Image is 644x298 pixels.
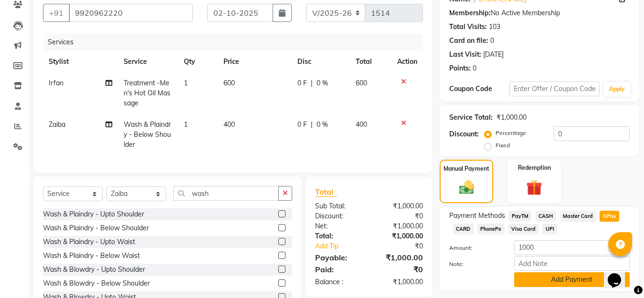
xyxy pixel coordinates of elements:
span: Irfan [49,79,63,87]
th: Qty [178,51,218,72]
div: ₹1,000.00 [369,231,430,241]
img: _gift.svg [521,178,547,197]
div: Paid: [308,264,369,275]
span: CARD [453,224,474,235]
span: PhonePe [477,224,505,235]
th: Stylist [43,51,118,72]
label: Note: [442,260,507,268]
div: Sub Total: [308,201,369,211]
button: Apply [603,82,631,96]
th: Total [350,51,391,72]
iframe: chat widget [604,260,634,288]
span: | [311,78,313,88]
div: ₹0 [369,211,430,221]
div: Total: [308,231,369,241]
div: 103 [489,22,500,32]
span: Visa Card [508,224,539,235]
th: Service [118,51,178,72]
span: PayTM [509,211,532,222]
div: Wash & Plaindry - Below Waist [43,251,140,261]
span: 0 F [297,120,307,130]
div: Services [44,33,430,51]
span: CASH [536,211,556,222]
span: Payment Methods [449,211,505,221]
div: Last Visit: [449,50,481,60]
span: 600 [223,79,235,87]
a: Add Tip [308,241,379,251]
button: +91 [43,4,70,22]
div: Payable: [308,252,369,263]
span: 1 [184,79,188,87]
div: Net: [308,221,369,231]
div: Wash & Blowdry - Below Shoulder [43,278,150,288]
div: Discount: [449,129,479,139]
span: | [311,120,313,130]
div: ₹0 [379,241,430,251]
label: Amount: [442,244,507,252]
img: _cash.svg [454,179,479,196]
span: 0 F [297,78,307,88]
input: Enter Offer / Coupon Code [509,82,600,96]
div: ₹1,000.00 [496,113,527,123]
span: Master Card [560,211,596,222]
label: Fixed [496,141,510,150]
span: 600 [356,79,367,87]
label: Percentage [496,129,526,137]
div: ₹1,000.00 [369,221,430,231]
span: 1 [184,120,188,129]
div: ₹1,000.00 [369,252,430,263]
div: Balance : [308,277,369,287]
div: Membership: [449,8,491,18]
div: No Active Membership [449,8,630,18]
div: Wash & Plaindry - Upto Shoulder [43,209,144,219]
th: Action [391,51,423,72]
div: Total Visits: [449,22,487,32]
label: Redemption [518,164,551,172]
div: ₹0 [369,264,430,275]
span: Zaiba [49,120,65,129]
div: [DATE] [483,50,504,60]
div: Wash & Plaindry - Upto Waist [43,237,135,247]
div: 0 [473,63,476,73]
span: Total [315,187,337,197]
div: ₹1,000.00 [369,201,430,211]
div: Wash & Plaindry - Below Shoulder [43,223,149,233]
span: Treatment -Men's Hot Oil Massage [124,79,170,107]
span: 0 % [317,78,328,88]
input: Search or Scan [173,186,279,201]
label: Manual Payment [443,164,489,173]
div: Points: [449,63,471,73]
span: UPI [542,224,557,235]
span: 400 [356,120,367,129]
button: Add Payment [514,272,630,287]
div: Discount: [308,211,369,221]
span: 400 [223,120,235,129]
div: Service Total: [449,113,493,123]
div: Wash & Blowdry - Upto Shoulder [43,265,145,275]
span: GPay [600,211,619,222]
th: Price [218,51,291,72]
span: Wash & Plaindry - Below Shoulder [124,120,171,149]
input: Search by Name/Mobile/Email/Code [69,4,193,22]
span: 0 % [317,120,328,130]
input: Add Note [514,256,630,271]
div: Coupon Code [449,84,509,94]
input: Amount [514,240,630,255]
th: Disc [292,51,350,72]
div: Card on file: [449,36,488,46]
div: ₹1,000.00 [369,277,430,287]
div: 0 [490,36,494,46]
